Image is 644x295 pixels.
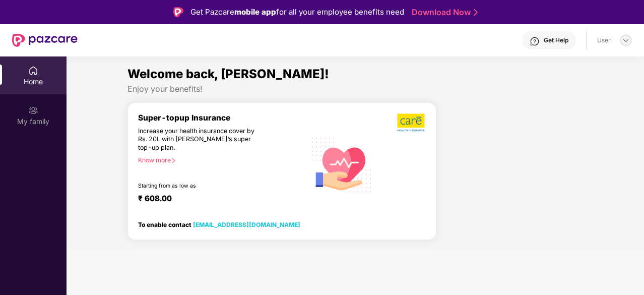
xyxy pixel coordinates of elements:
[127,67,329,81] span: Welcome back, [PERSON_NAME]!
[28,66,38,76] img: svg+xml;base64,PHN2ZyBpZD0iSG9tZSIgeG1sbnM9Imh0dHA6Ly93d3cudzMub3JnLzIwMDAvc3ZnIiB3aWR0aD0iMjAiIG...
[622,36,630,44] img: svg+xml;base64,PHN2ZyBpZD0iRHJvcGRvd24tMzJ4MzIiIHhtbG5zPSJodHRwOi8vd3d3LnczLm9yZy8yMDAwL3N2ZyIgd2...
[474,7,478,18] img: Stroke
[397,113,426,132] img: b5dec4f62d2307b9de63beb79f102df3.png
[138,127,263,152] div: Increase your health insurance cover by Rs. 20L with [PERSON_NAME]’s super top-up plan.
[544,36,568,44] div: Get Help
[138,194,296,206] div: ₹ 608.00
[138,156,300,163] div: Know more
[234,7,276,17] strong: mobile app
[190,6,404,18] div: Get Pazcare for all your employee benefits need
[138,113,306,123] div: Super-topup Insurance
[193,221,300,228] a: [EMAIL_ADDRESS][DOMAIN_NAME]
[138,221,300,228] div: To enable contact
[28,105,38,115] img: svg+xml;base64,PHN2ZyB3aWR0aD0iMjAiIGhlaWdodD0iMjAiIHZpZXdCb3g9IjAgMCAyMCAyMCIgZmlsbD0ibm9uZSIgeG...
[597,36,611,44] div: User
[12,34,78,47] img: New Pazcare Logo
[171,158,176,163] span: right
[138,183,263,190] div: Starting from as low as
[127,84,583,94] div: Enjoy your benefits!
[306,128,378,201] img: svg+xml;base64,PHN2ZyB4bWxucz0iaHR0cDovL3d3dy53My5vcmcvMjAwMC9zdmciIHhtbG5zOnhsaW5rPSJodHRwOi8vd3...
[530,36,540,46] img: svg+xml;base64,PHN2ZyBpZD0iSGVscC0zMngzMiIgeG1sbnM9Imh0dHA6Ly93d3cudzMub3JnLzIwMDAvc3ZnIiB3aWR0aD...
[412,7,475,18] a: Download Now
[173,7,183,17] img: Logo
